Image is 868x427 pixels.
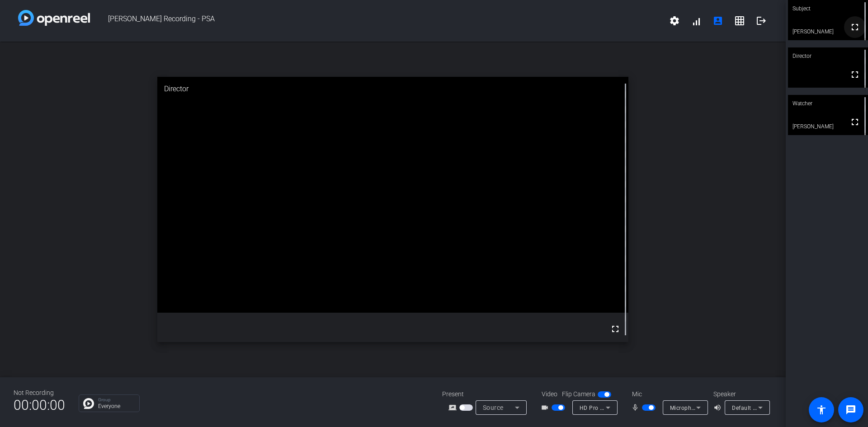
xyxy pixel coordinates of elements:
span: Microphone Array (2- Realtek(R) Audio) [670,404,773,411]
mat-icon: volume_up [713,402,724,413]
mat-icon: accessibility [816,404,827,415]
div: Director [157,77,629,101]
span: HD Pro Webcam C920 (046d:08e5) [580,404,673,411]
span: Source [483,404,504,411]
p: Group [98,398,135,402]
div: Not Recording [14,388,65,398]
mat-icon: fullscreen [610,324,621,334]
div: Director [788,47,868,65]
div: Present [442,389,533,399]
span: Flip Camera [562,389,595,399]
mat-icon: account_box [712,15,723,26]
mat-icon: videocam_outline [541,402,552,413]
mat-icon: mic_none [631,402,642,413]
mat-icon: screen_share_outline [448,402,459,413]
span: 00:00:00 [14,394,65,416]
mat-icon: settings [669,15,680,26]
p: Everyone [98,404,135,409]
img: white-gradient.svg [18,10,90,26]
span: Default - Speakers (2- Realtek(R) Audio) [732,404,836,411]
mat-icon: message [845,404,856,415]
mat-icon: fullscreen [849,22,860,33]
mat-icon: fullscreen [849,69,860,80]
mat-icon: grid_on [734,15,745,26]
div: Watcher [788,95,868,112]
button: signal_cellular_alt [685,10,707,32]
img: Chat Icon [83,398,94,409]
div: Mic [623,389,713,399]
div: Speaker [713,389,768,399]
mat-icon: fullscreen [849,117,860,127]
mat-icon: logout [756,15,767,26]
span: [PERSON_NAME] Recording - PSA [90,10,664,32]
span: Video [542,389,557,399]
